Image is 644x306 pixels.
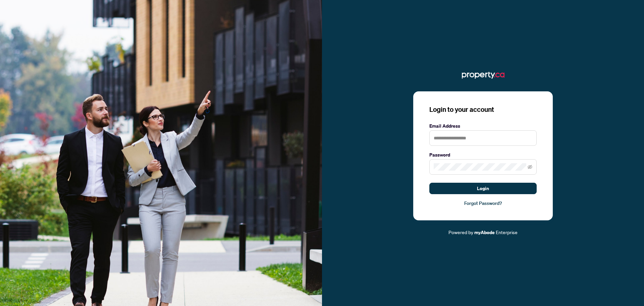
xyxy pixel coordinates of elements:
span: eye-invisible [528,165,532,169]
span: Enterprise [496,229,518,235]
a: Forgot Password? [429,200,537,207]
img: ma-logo [462,70,504,81]
span: Login [477,183,489,194]
button: Login [429,183,537,194]
span: Powered by [448,229,473,235]
label: Email Address [429,122,537,130]
h3: Login to your account [429,105,537,114]
a: myAbode [474,229,495,236]
label: Password [429,151,537,159]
